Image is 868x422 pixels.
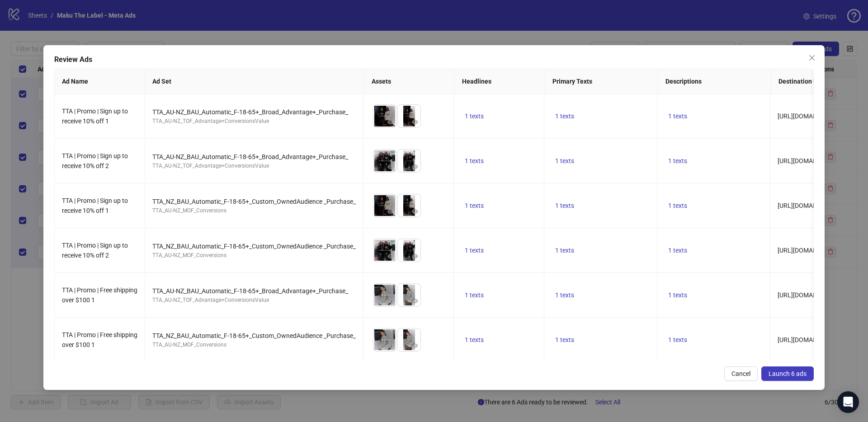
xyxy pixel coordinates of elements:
[398,150,420,172] img: Asset 2
[385,161,396,172] button: Preview
[387,298,394,304] span: eye
[552,245,578,256] button: 1 texts
[152,331,356,341] div: TTA_NZ_BAU_Automatic_F-18-65+_Custom_OwnedAudience _Purchase_
[410,340,420,351] button: Preview
[410,251,420,262] button: Preview
[555,247,574,254] span: 1 texts
[665,111,691,122] button: 1 texts
[387,342,394,349] span: eye
[769,370,807,377] span: Launch 6 ads
[461,290,487,300] button: 1 texts
[152,286,356,296] div: TTA_AU-NZ_BAU_Automatic_F-18-65+_Broad_Advantage+_Purchase_
[364,69,455,94] th: Assets
[805,51,819,65] button: Close
[152,341,356,349] div: TTA_AU-NZ_MOF_Conversions
[385,206,396,217] button: Preview
[373,328,396,351] img: Asset 1
[412,119,418,125] span: eye
[152,117,356,126] div: TTA_AU-NZ_TOF_Advantage+ConversionsValue
[145,69,364,94] th: Ad Set
[152,107,356,117] div: TTA_AU-NZ_BAU_Automatic_F-18-65+_Broad_Advantage+_Purchase_
[410,295,420,306] button: Preview
[398,105,420,127] img: Asset 2
[731,370,750,377] span: Cancel
[387,119,394,125] span: eye
[552,111,578,122] button: 1 texts
[461,334,487,345] button: 1 texts
[552,200,578,211] button: 1 texts
[555,113,574,120] span: 1 texts
[555,291,574,299] span: 1 texts
[465,291,484,299] span: 1 texts
[778,202,841,209] span: [URL][DOMAIN_NAME]
[62,152,128,169] span: TTA | Promo | Sign up to receive 10% off 2
[385,117,396,127] button: Preview
[461,200,487,211] button: 1 texts
[62,197,128,214] span: TTA | Promo | Sign up to receive 10% off 1
[152,162,356,170] div: TTA_AU-NZ_TOF_Advantage+ConversionsValue
[373,239,396,262] img: Asset 1
[461,111,487,122] button: 1 texts
[385,340,396,351] button: Preview
[724,366,758,381] button: Cancel
[410,117,420,127] button: Preview
[152,152,356,162] div: TTA_AU-NZ_BAU_Automatic_F-18-65+_Broad_Advantage+_Purchase_
[665,334,691,345] button: 1 texts
[461,245,487,256] button: 1 texts
[778,157,841,164] span: [URL][DOMAIN_NAME]
[778,291,841,299] span: [URL][DOMAIN_NAME]
[152,251,356,260] div: TTA_AU-NZ_MOF_Conversions
[54,54,814,65] div: Review Ads
[555,157,574,164] span: 1 texts
[385,251,396,262] button: Preview
[778,247,841,254] span: [URL][DOMAIN_NAME]
[387,208,394,215] span: eye
[658,69,771,94] th: Descriptions
[552,290,578,300] button: 1 texts
[465,113,484,120] span: 1 texts
[412,253,418,259] span: eye
[665,245,691,256] button: 1 texts
[412,164,418,170] span: eye
[778,336,841,343] span: [URL][DOMAIN_NAME]
[152,206,356,215] div: TTA_AU-NZ_MOF_Conversions
[55,69,145,94] th: Ad Name
[410,161,420,172] button: Preview
[455,69,545,94] th: Headlines
[552,334,578,345] button: 1 texts
[668,291,687,299] span: 1 texts
[837,391,859,413] div: Open Intercom Messenger
[665,290,691,300] button: 1 texts
[668,336,687,343] span: 1 texts
[373,284,396,306] img: Asset 1
[465,202,484,209] span: 1 texts
[465,336,484,343] span: 1 texts
[398,328,420,351] img: Asset 2
[668,157,687,164] span: 1 texts
[387,253,394,259] span: eye
[555,202,574,209] span: 1 texts
[152,296,356,305] div: TTA_AU-NZ_TOF_Advantage+ConversionsValue
[373,105,396,127] img: Asset 1
[668,113,687,120] span: 1 texts
[465,247,484,254] span: 1 texts
[373,194,396,217] img: Asset 1
[545,69,658,94] th: Primary Texts
[808,54,816,61] span: close
[152,241,356,251] div: TTA_NZ_BAU_Automatic_F-18-65+_Custom_OwnedAudience _Purchase_
[398,194,420,217] img: Asset 2
[385,295,396,306] button: Preview
[465,157,484,164] span: 1 texts
[668,202,687,209] span: 1 texts
[62,331,137,348] span: TTA | Promo | Free shipping over $100 1
[552,155,578,166] button: 1 texts
[778,113,841,120] span: [URL][DOMAIN_NAME]
[152,197,356,206] div: TTA_NZ_BAU_Automatic_F-18-65+_Custom_OwnedAudience _Purchase_
[555,336,574,343] span: 1 texts
[668,247,687,254] span: 1 texts
[412,298,418,304] span: eye
[461,155,487,166] button: 1 texts
[387,164,394,170] span: eye
[62,108,128,125] span: TTA | Promo | Sign up to receive 10% off 1
[665,155,691,166] button: 1 texts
